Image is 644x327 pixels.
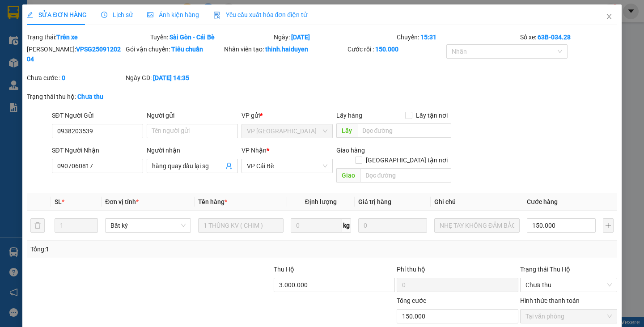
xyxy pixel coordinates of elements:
span: clock-circle [101,12,107,18]
span: Lấy hàng [336,112,362,119]
button: Close [597,4,622,30]
span: Thu Hộ [274,266,294,273]
span: close [606,13,613,20]
b: Tiêu chuẩn [171,46,203,53]
div: Trạng thái Thu Hộ [520,264,617,274]
input: 0 [358,218,427,233]
span: SỬA ĐƠN HÀNG [27,11,86,18]
b: Chưa thu [77,93,103,100]
span: user-add [225,162,233,170]
span: VP Cái Bè [247,159,327,173]
b: [DATE] 14:35 [153,74,189,81]
span: Lấy tận nơi [412,110,451,120]
b: [DATE] [291,34,310,41]
div: Cước rồi : [347,44,445,54]
span: VP Nhận [241,147,267,154]
div: Trạng thái thu hộ: [27,92,148,102]
b: 0 [62,74,65,81]
span: Giá trị hàng [358,198,391,205]
div: Tuyến: [149,32,273,42]
div: Số xe: [519,32,618,42]
div: [PERSON_NAME]: [27,44,124,64]
th: Ghi chú [431,193,523,211]
span: kg [342,218,351,233]
div: Ngày: [273,32,396,42]
span: [GEOGRAPHIC_DATA] tận nơi [362,155,451,165]
b: Trên xe [56,34,78,41]
div: SĐT Người Gửi [52,110,143,120]
span: Giao [336,168,360,183]
div: Tổng: 1 [30,244,249,254]
span: Lấy [336,123,357,138]
span: Yêu cầu xuất hóa đơn điện tử [213,11,308,18]
div: Chưa cước : [27,73,124,83]
b: thinh.haiduyen [265,46,308,53]
input: Dọc đường [360,168,451,183]
div: VP gửi [241,110,333,120]
span: Tại văn phòng [525,310,612,323]
div: Người nhận [147,145,238,155]
span: Tổng cước [397,297,426,304]
span: Chưa thu [525,278,612,292]
div: Nhân viên tạo: [224,44,346,54]
b: 15:31 [420,34,436,41]
input: Ghi Chú [434,218,520,233]
div: SĐT Người Nhận [52,145,143,155]
div: Người gửi [147,110,238,120]
input: Dọc đường [357,123,451,138]
span: Giao hàng [336,147,365,154]
span: picture [147,12,153,18]
input: VD: Bàn, Ghế [198,218,284,233]
button: delete [30,218,45,233]
div: Gói vận chuyển: [126,44,223,54]
span: Cước hàng [527,198,558,205]
span: Lịch sử [101,11,133,18]
div: Phí thu hộ [397,264,518,278]
span: edit [27,12,33,18]
span: Ảnh kiện hàng [147,11,199,18]
div: Trạng thái: [26,32,149,42]
span: Tên hàng [198,198,227,205]
button: plus [603,218,614,233]
span: Định lượng [305,198,337,205]
b: Sài Gòn - Cái Bè [169,34,215,41]
div: Ngày GD: [126,73,223,83]
div: Chuyến: [396,32,519,42]
b: 150.000 [375,46,398,53]
span: Đơn vị tính [105,198,139,205]
span: VP Sài Gòn [247,124,327,138]
b: 63B-034.28 [538,34,571,41]
span: Bất kỳ [110,219,185,232]
span: SL [55,198,62,205]
label: Hình thức thanh toán [520,297,580,304]
img: icon [213,12,220,19]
